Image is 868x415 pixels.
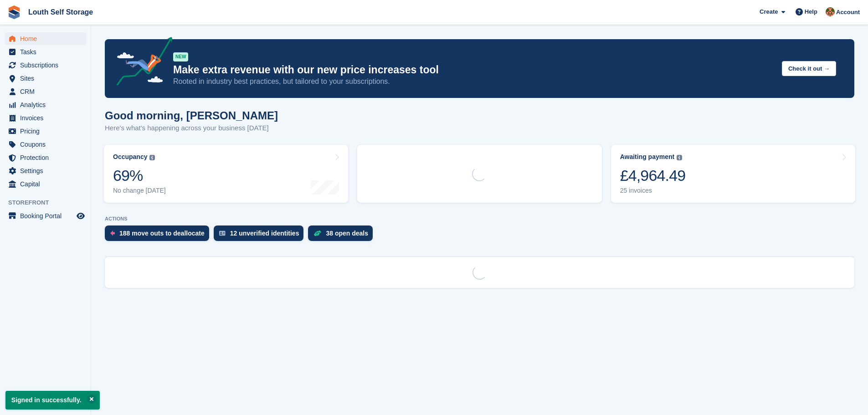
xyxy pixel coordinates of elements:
[173,52,188,61] div: NEW
[113,153,147,161] div: Occupancy
[5,151,86,164] a: menu
[214,225,308,246] a: 12 unverified identities
[75,210,86,221] a: Preview store
[119,230,205,237] div: 188 move outs to deallocate
[20,72,75,85] span: Sites
[20,138,75,151] span: Coupons
[219,231,226,236] img: verify_identity-adf6edd0f0f0b5bbfe63781bf79b02c33cf7c696d77639b501bdc392416b5a36.svg
[5,391,100,410] p: Signed in successfully.
[8,198,91,207] span: Storefront
[20,98,75,111] span: Analytics
[20,112,75,124] span: Invoices
[113,166,166,185] div: 69%
[5,164,86,177] a: menu
[760,7,778,16] span: Create
[620,187,686,195] div: 25 invoices
[677,155,682,160] img: icon-info-grey-7440780725fd019a000dd9b08b2336e03edf1995a4989e88bcd33f0948082b44.svg
[105,216,854,222] p: ACTIONS
[20,59,75,72] span: Subscriptions
[20,32,75,45] span: Home
[20,85,75,98] span: CRM
[5,98,86,111] a: menu
[173,77,775,87] p: Rooted in industry best practices, but tailored to your subscriptions.
[230,230,299,237] div: 12 unverified identities
[113,187,166,195] div: No change [DATE]
[110,231,115,236] img: move_outs_to_deallocate_icon-f764333ba52eb49d3ac5e1228854f67142a1ed5810a6f6cc68b1a99e826820c5.svg
[105,109,278,122] h1: Good morning, [PERSON_NAME]
[5,59,86,72] a: menu
[149,155,155,160] img: icon-info-grey-7440780725fd019a000dd9b08b2336e03edf1995a4989e88bcd33f0948082b44.svg
[20,46,75,58] span: Tasks
[20,151,75,164] span: Protection
[5,178,86,190] a: menu
[105,123,278,133] p: Here's what's happening across your business [DATE]
[25,5,97,20] a: Louth Self Storage
[20,164,75,177] span: Settings
[5,85,86,98] a: menu
[5,210,86,222] a: menu
[5,46,86,58] a: menu
[105,225,214,246] a: 188 move outs to deallocate
[5,112,86,124] a: menu
[20,125,75,138] span: Pricing
[5,125,86,138] a: menu
[826,7,835,16] img: Andy Smith
[805,7,817,16] span: Help
[20,210,75,222] span: Booking Portal
[620,166,686,185] div: £4,964.49
[109,37,173,89] img: price-adjustments-announcement-icon-8257ccfd72463d97f412b2fc003d46551f7dbcb40ab6d574587a9cd5c0d94...
[7,5,21,19] img: stora-icon-8386f47178a22dfd0bd8f6a31ec36ba5ce8667c1dd55bd0f319d3a0aa187defe.svg
[782,61,836,76] button: Check it out →
[104,145,348,203] a: Occupancy 69% No change [DATE]
[5,138,86,151] a: menu
[173,63,775,77] p: Make extra revenue with our new price increases tool
[5,72,86,85] a: menu
[620,153,675,161] div: Awaiting payment
[836,8,860,17] span: Account
[611,145,855,203] a: Awaiting payment £4,964.49 25 invoices
[313,230,321,236] img: deal-1b604bf984904fb50ccaf53a9ad4b4a5d6e5aea283cecdc64d6e3604feb123c2.svg
[308,225,377,246] a: 38 open deals
[5,32,86,45] a: menu
[326,230,368,237] div: 38 open deals
[20,178,75,190] span: Capital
